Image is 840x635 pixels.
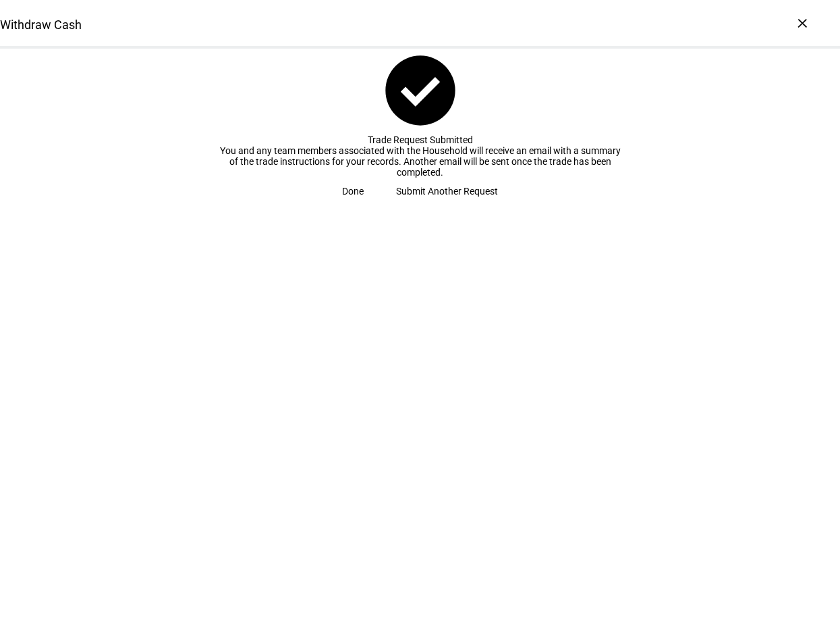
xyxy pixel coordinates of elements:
[218,145,623,178] div: You and any team members associated with the Household will receive an email with a summary of th...
[396,178,498,205] span: Submit Another Request
[379,49,462,132] mat-icon: check_circle
[326,178,380,205] button: Done
[342,178,364,205] span: Done
[380,178,514,205] button: Submit Another Request
[218,134,623,145] div: Trade Request Submitted
[791,12,813,34] div: ×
